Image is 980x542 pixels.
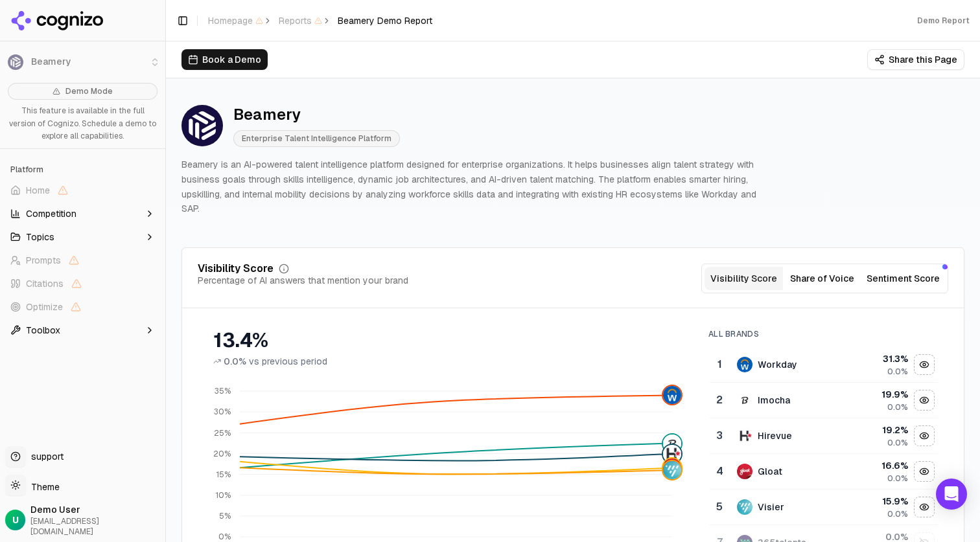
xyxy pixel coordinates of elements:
img: imocha [737,392,752,408]
img: gloat [663,458,681,477]
tspan: 35% [215,386,231,396]
span: Reports [279,14,322,27]
img: workday [663,386,681,404]
tspan: 0% [218,532,231,542]
img: visier [663,461,681,479]
button: Share this Page [867,49,964,70]
div: 16.6 % [850,459,907,472]
div: Beamery [233,104,400,125]
span: Optimize [26,300,63,313]
img: workday [737,357,752,372]
img: imocha [663,435,681,453]
div: 4 [715,464,724,479]
div: Hirevue [758,429,792,442]
div: 19.2 % [850,423,907,436]
div: Open Intercom Messenger [936,479,967,510]
div: Percentage of AI answers that mention your brand [198,274,408,287]
tspan: 20% [213,449,231,459]
span: Prompts [26,254,61,267]
span: Citations [26,277,64,290]
div: 3 [715,428,724,444]
div: 2 [715,392,724,408]
button: Share of Voice [783,267,861,290]
div: 19.9 % [850,388,907,401]
div: 5 [715,499,724,515]
tspan: 15% [216,469,231,480]
div: 13.4% [213,329,682,352]
span: Homepage [208,14,263,27]
button: Hide workday data [914,354,935,375]
span: support [26,450,64,463]
button: Hide visier data [914,497,935,517]
tspan: 30% [214,407,231,417]
span: Toolbox [26,324,60,337]
div: Gloat [758,465,782,478]
tr: 4gloatGloat16.6%0.0%Hide gloat data [710,454,938,490]
div: Visier [758,501,784,514]
span: Topics [26,231,54,243]
button: Toolbox [5,320,160,341]
button: Visibility Score [705,267,783,290]
div: 15.9 % [850,495,907,508]
p: This feature is available in the full version of Cognizo. Schedule a demo to explore all capabili... [8,105,157,143]
div: 1 [715,357,724,372]
span: Beamery Demo Report [338,14,432,27]
img: hirevue [663,445,681,463]
span: Theme [26,481,60,493]
button: Book a Demo [181,49,268,70]
div: Platform [5,159,160,180]
button: Competition [5,203,160,224]
div: Visibility Score [198,264,274,274]
span: 0.0% [887,509,908,519]
span: U [12,514,19,526]
tspan: 5% [219,511,231,521]
tr: 1workdayWorkday31.3%0.0%Hide workday data [710,347,938,383]
button: Hide imocha data [914,390,935,411]
tspan: 25% [214,428,231,438]
button: Hide hirevue data [914,425,935,446]
img: gloat [737,464,752,479]
div: Imocha [758,394,790,407]
button: Hide gloat data [914,461,935,482]
span: Competition [26,207,76,220]
span: Home [26,184,50,197]
tr: 5visierVisier15.9%0.0%Hide visier data [710,490,938,525]
img: Beamery [181,105,223,146]
div: Demo Report [917,16,970,26]
img: visier [737,499,752,515]
img: hirevue [737,428,752,444]
div: All Brands [708,329,938,339]
button: Topics [5,227,160,247]
tr: 2imochaImocha19.9%0.0%Hide imocha data [710,383,938,418]
span: Demo User [30,503,160,516]
span: 0.0% [224,355,246,368]
span: 0.0% [887,367,908,377]
span: [EMAIL_ADDRESS][DOMAIN_NAME] [30,516,160,537]
tspan: 10% [216,490,231,501]
span: 0.0% [887,402,908,412]
tr: 3hirevueHirevue19.2%0.0%Hide hirevue data [710,418,938,454]
nav: breadcrumb [208,14,432,27]
p: Beamery is an AI-powered talent intelligence platform designed for enterprise organizations. It h... [181,157,762,216]
span: 0.0% [887,473,908,484]
div: 31.3 % [850,352,907,365]
span: Enterprise Talent Intelligence Platform [233,130,400,147]
span: 0.0% [887,438,908,448]
span: Demo Mode [65,86,113,96]
button: Sentiment Score [861,267,945,290]
div: Workday [758,358,797,371]
span: vs previous period [249,355,327,368]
